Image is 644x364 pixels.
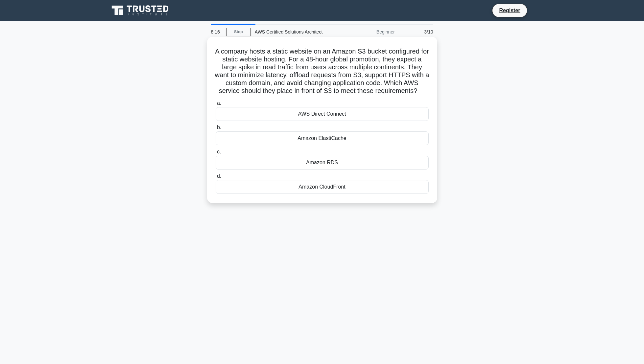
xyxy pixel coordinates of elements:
a: Stop [226,28,251,36]
a: Register [495,6,524,14]
h5: A company hosts a static website on an Amazon S3 bucket configured for static website hosting. Fo... [215,47,429,95]
span: a. [217,100,221,106]
div: AWS Certified Solutions Architect [251,25,341,38]
div: Amazon ElastiCache [216,131,429,145]
div: 8:16 [207,25,226,38]
div: Amazon CloudFront [216,180,429,194]
div: 3/10 [399,25,437,38]
div: AWS Direct Connect [216,107,429,121]
div: Beginner [341,25,399,38]
span: d. [217,173,221,179]
span: c. [217,149,221,154]
span: b. [217,125,221,130]
div: Amazon RDS [216,156,429,170]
